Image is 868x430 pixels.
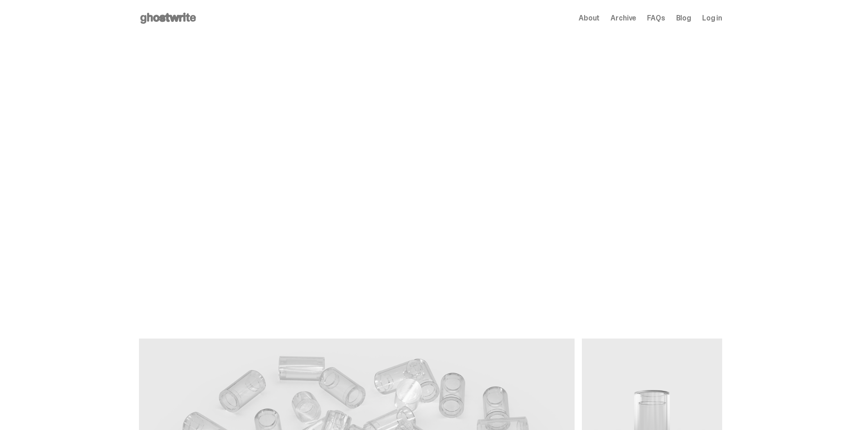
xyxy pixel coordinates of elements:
[676,15,691,22] a: Blog
[150,208,180,216] span: Archived
[139,225,376,247] h2: MLB "Game Face"
[647,15,665,22] a: FAQs
[702,15,722,22] a: Log in
[139,289,219,309] a: View the Recap
[139,250,376,275] p: This was the first ghostwrite x MLB blind box ever created. The first MLB rookie ghosts. The firs...
[611,15,636,22] a: Archive
[579,15,600,22] a: About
